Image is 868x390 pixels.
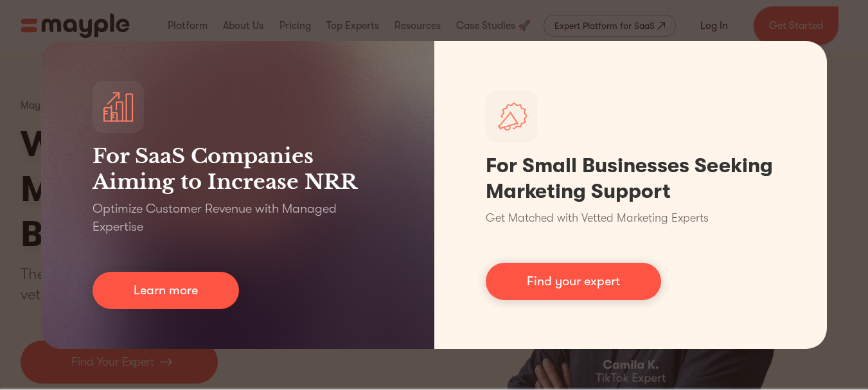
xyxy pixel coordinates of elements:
a: Learn more [93,272,239,309]
h3: For SaaS Companies Aiming to Increase NRR [93,143,383,195]
p: Optimize Customer Revenue with Managed Expertise [93,200,383,236]
a: Find your expert [486,263,661,300]
h1: For Small Businesses Seeking Marketing Support [486,153,776,204]
p: Get Matched with Vetted Marketing Experts [486,209,709,227]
